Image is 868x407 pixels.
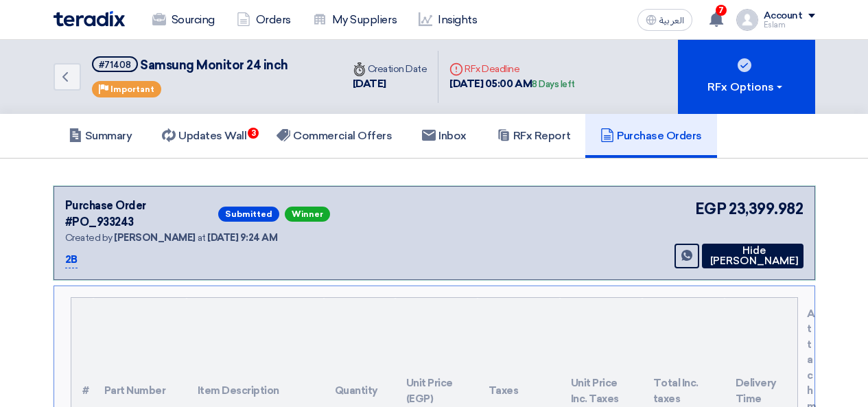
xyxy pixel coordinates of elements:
span: 7 [716,5,727,16]
h5: Purchase Orders [600,129,702,143]
span: 3 [248,128,259,139]
div: [DATE] 05:00 AM [449,76,575,92]
h5: Summary [69,129,132,143]
span: Created by [65,232,113,244]
a: Inbox [407,114,482,158]
div: Eslam [764,21,815,29]
p: 2B [65,252,78,268]
button: العربية [637,9,692,31]
div: Purchase Order #PO_933243 [65,198,215,231]
button: Hide [PERSON_NAME] [702,244,804,268]
a: Orders [226,5,302,35]
span: Submitted [218,207,279,222]
div: RFx Options [707,79,785,95]
h5: Inbox [422,129,467,143]
span: EGP [695,198,727,220]
div: #71408 [99,60,131,69]
a: Sourcing [141,5,226,35]
span: Winner [285,207,330,222]
span: [PERSON_NAME] [114,232,196,244]
button: RFx Options [678,40,815,114]
h5: Updates Wall [162,129,246,143]
img: profile_test.png [736,9,758,31]
a: Updates Wall3 [147,114,261,158]
span: العربية [659,16,684,25]
a: My Suppliers [302,5,408,35]
a: Insights [408,5,488,35]
div: Account [764,10,803,22]
a: Summary [54,114,148,158]
a: RFx Report [482,114,585,158]
h5: RFx Report [497,129,570,143]
div: Creation Date [353,62,427,76]
img: Teradix logo [54,11,125,27]
span: Samsung Monitor 24 inch [140,58,288,73]
a: Commercial Offers [261,114,407,158]
h5: Samsung Monitor 24 inch [92,56,289,73]
h5: Commercial Offers [277,129,392,143]
div: [DATE] [353,76,427,92]
div: RFx Deadline [449,62,575,76]
div: 8 Days left [532,78,575,91]
span: 23,399.982 [729,198,803,220]
span: at [198,232,206,244]
span: [DATE] 9:24 AM [207,232,277,244]
span: Important [110,84,154,94]
a: Purchase Orders [585,114,717,158]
